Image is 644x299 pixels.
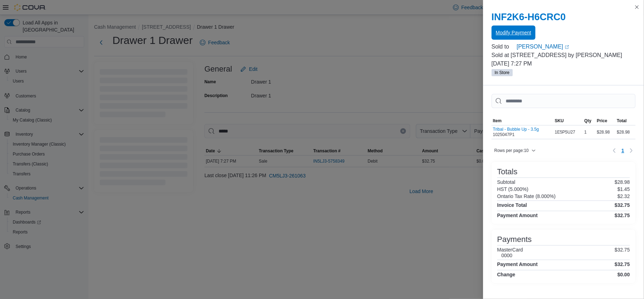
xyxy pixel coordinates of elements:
[492,117,553,125] button: Item
[583,128,595,136] div: 1
[596,117,616,125] button: Price
[633,3,641,11] button: Close this dialog
[497,168,517,176] h3: Totals
[497,202,527,208] h4: Invoice Total
[615,179,630,185] p: $28.98
[583,117,595,125] button: Qty
[619,145,627,156] ul: Pagination for table: MemoryTable from EuiInMemoryTable
[495,69,510,76] span: In Store
[497,193,556,199] h6: Ontario Tax Rate (8.000%)
[517,43,636,51] a: [PERSON_NAME]External link
[615,202,630,208] h4: $32.75
[610,146,619,155] button: Previous page
[555,118,564,124] span: SKU
[492,11,636,23] h2: INF2K6-H6CRC0
[492,146,539,155] button: Rows per page:10
[494,148,529,153] span: Rows per page : 10
[615,117,636,125] button: Total
[497,247,523,253] h6: MasterCard
[497,186,528,192] h6: HST (5.000%)
[615,128,636,136] div: $28.98
[565,45,569,49] svg: External link
[615,213,630,218] h4: $32.75
[493,118,502,124] span: Item
[617,118,627,124] span: Total
[619,145,627,156] button: Page 1 of 1
[492,94,636,108] input: This is a search bar. As you type, the results lower in the page will automatically filter.
[492,43,515,51] div: Sold to
[492,60,636,68] p: [DATE] 7:27 PM
[501,253,523,258] h6: 0000
[617,272,630,277] h4: $0.00
[492,69,513,76] span: In Store
[596,128,616,136] div: $28.98
[497,235,532,244] h3: Payments
[496,29,531,36] span: Modify Payment
[493,127,539,137] div: 1025047P1
[497,261,538,267] h4: Payment Amount
[615,261,630,267] h4: $32.75
[497,213,538,218] h4: Payment Amount
[615,247,630,258] p: $32.75
[584,118,591,124] span: Qty
[553,117,583,125] button: SKU
[497,272,515,277] h4: Change
[493,127,539,132] button: Tribal - Bubble Up - 3.5g
[497,179,515,185] h6: Subtotal
[617,193,630,199] p: $2.32
[621,147,624,154] span: 1
[492,26,535,40] button: Modify Payment
[627,146,636,155] button: Next page
[597,118,607,124] span: Price
[617,186,630,192] p: $1.45
[555,129,575,135] span: 1E5P5U27
[610,145,636,156] nav: Pagination for table: MemoryTable from EuiInMemoryTable
[492,51,636,60] p: Sold at [STREET_ADDRESS] by [PERSON_NAME]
